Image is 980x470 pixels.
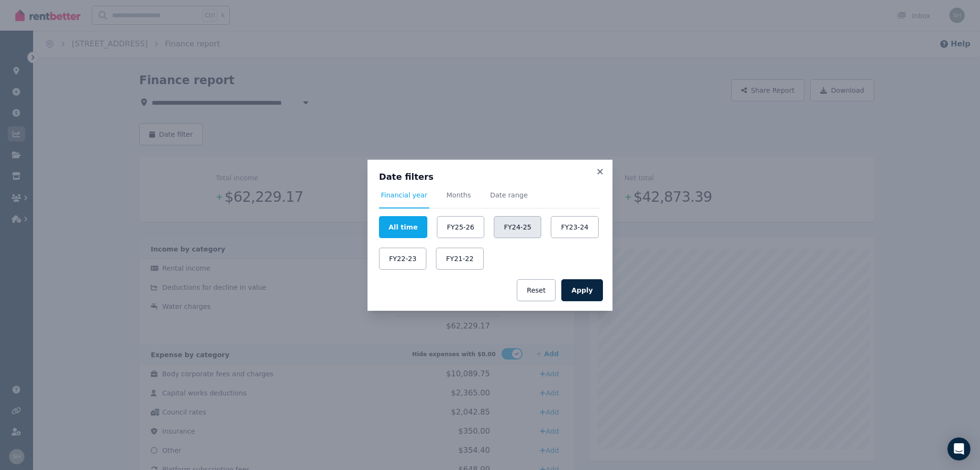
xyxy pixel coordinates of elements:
span: Months [446,190,471,200]
h3: Date filters [379,171,601,183]
div: Open Intercom Messenger [947,437,970,460]
span: Date range [490,190,528,200]
button: All time [379,216,427,238]
button: FY23-24 [551,216,598,238]
button: Apply [561,279,603,301]
button: FY24-25 [494,216,541,238]
button: Reset [517,279,556,301]
button: FY21-22 [436,248,483,270]
span: Financial year [381,190,427,200]
button: FY22-23 [379,248,426,270]
button: FY25-26 [437,216,484,238]
nav: Tabs [379,190,601,208]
